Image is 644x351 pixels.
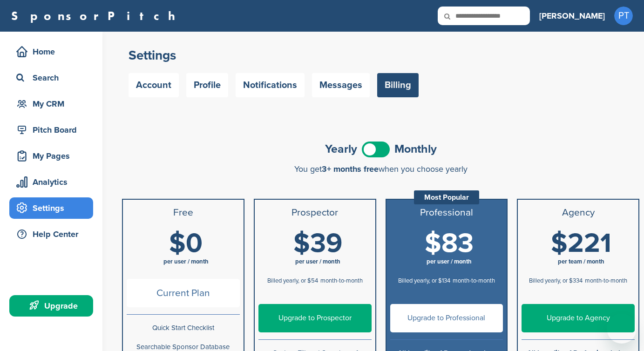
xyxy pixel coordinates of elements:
[325,143,357,155] span: Yearly
[258,304,372,332] a: Upgrade to Prospector
[14,148,93,164] div: My Pages
[9,197,93,219] a: Settings
[312,73,370,97] a: Messages
[9,119,93,141] a: Pitch Board
[293,227,342,260] span: $39
[14,226,93,243] div: Help Center
[14,200,93,216] div: Settings
[529,277,583,284] span: Billed yearly, or $334
[539,6,605,26] a: [PERSON_NAME]
[390,207,503,218] h3: Professional
[390,304,503,332] a: Upgrade to Professional
[398,277,450,284] span: Billed yearly, or $134
[11,10,181,22] a: SponsorPitch
[414,190,479,204] div: Most Popular
[9,41,93,62] a: Home
[425,227,474,260] span: $83
[14,69,93,86] div: Search
[258,207,372,218] h3: Prospector
[9,223,93,245] a: Help Center
[295,258,340,265] span: per user / month
[14,95,93,112] div: My CRM
[122,164,639,174] div: You get when you choose yearly
[9,67,93,88] a: Search
[551,227,611,260] span: $221
[522,207,635,218] h3: Agency
[129,47,633,64] h2: Settings
[186,73,228,97] a: Profile
[169,227,203,260] span: $0
[267,277,318,284] span: Billed yearly, or $54
[14,121,93,138] div: Pitch Board
[9,295,93,317] a: Upgrade
[453,277,495,284] span: month-to-month
[14,297,93,314] div: Upgrade
[127,279,240,307] span: Current Plan
[614,7,633,25] span: PT
[14,174,93,190] div: Analytics
[522,304,635,332] a: Upgrade to Agency
[539,9,605,22] h3: [PERSON_NAME]
[163,258,209,265] span: per user / month
[9,145,93,167] a: My Pages
[558,258,604,265] span: per team / month
[9,93,93,115] a: My CRM
[236,73,305,97] a: Notifications
[9,171,93,193] a: Analytics
[127,207,240,218] h3: Free
[322,164,379,174] span: 3+ months free
[394,143,437,155] span: Monthly
[320,277,363,284] span: month-to-month
[607,314,637,344] iframe: Button to launch messaging window
[127,322,240,334] p: Quick Start Checklist
[585,277,627,284] span: month-to-month
[14,43,93,60] div: Home
[377,73,419,97] a: Billing
[129,73,179,97] a: Account
[427,258,472,265] span: per user / month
